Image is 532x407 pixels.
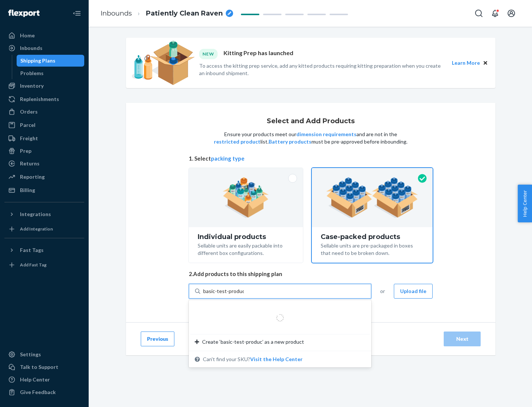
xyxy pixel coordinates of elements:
[4,132,84,144] a: Freight
[481,59,490,67] button: Close
[4,361,84,373] a: Talk to Support
[203,287,244,295] input: Create ‘basic-test-produc’ as a new productCan't find your SKU?Visit the Help Center
[380,287,385,295] span: or
[20,363,58,371] div: Talk to Support
[4,106,84,118] a: Orders
[4,223,84,235] a: Add Integration
[202,338,304,346] span: Create ‘basic-test-produc’ as a new product
[141,332,174,346] button: Previous
[296,131,357,138] button: dimension requirements
[213,131,408,145] p: Ensure your products meet our and are not in the list. must be pre-approved before inbounding.
[4,30,84,41] a: Home
[267,118,355,125] h1: Select and Add Products
[20,135,38,142] div: Freight
[518,185,532,222] button: Help Center
[452,59,480,67] button: Learn More
[211,155,245,162] button: packing type
[4,349,84,360] a: Settings
[198,233,294,240] div: Individual products
[20,211,51,218] div: Integrations
[214,138,260,145] button: restricted product
[4,80,84,92] a: Inventory
[17,55,85,67] a: Shipping Plans
[4,171,84,183] a: Reporting
[4,244,84,256] button: Fast Tags
[4,145,84,157] a: Prep
[504,6,519,21] button: Open account menu
[20,44,42,52] div: Inbounds
[146,9,223,18] span: Patiently Clean Raven
[4,374,84,386] a: Help Center
[189,155,433,162] span: 1. Select
[69,6,84,21] button: Close Navigation
[4,42,84,54] a: Inbounds
[100,9,132,17] a: Inbounds
[20,376,50,383] div: Help Center
[250,356,303,363] button: Create ‘basic-test-produc’ as a new productCan't find your SKU?
[321,233,424,240] div: Case-packed products
[199,62,445,77] p: To access the kitting prep service, add any kitted products requiring kitting preparation when yo...
[488,6,502,21] button: Open notifications
[20,262,47,268] div: Add Fast Tag
[8,10,40,17] img: Flexport logo
[20,246,44,254] div: Fast Tags
[4,184,84,196] a: Billing
[20,147,31,155] div: Prep
[223,177,269,218] img: individual-pack.facf35554cb0f1810c75b2bd6df2d64e.png
[189,270,433,278] span: 2. Add products to this shipping plan
[20,57,55,64] div: Shipping Plans
[199,49,218,59] div: NEW
[203,356,303,363] span: Can't find your SKU?
[20,351,41,358] div: Settings
[20,186,35,194] div: Billing
[4,208,84,220] button: Integrations
[4,259,84,271] a: Add Fast Tag
[95,3,239,24] ol: breadcrumbs
[20,70,44,77] div: Problems
[20,108,38,115] div: Orders
[326,177,418,218] img: case-pack.59cecea509d18c883b923b81aeac6d0b.png
[4,158,84,169] a: Returns
[20,95,59,103] div: Replenishments
[20,160,40,167] div: Returns
[20,32,35,39] div: Home
[198,240,294,257] div: Sellable units are easily packable into different box configurations.
[4,119,84,131] a: Parcel
[17,67,85,79] a: Problems
[20,82,44,90] div: Inventory
[20,121,35,129] div: Parcel
[20,173,45,181] div: Reporting
[394,284,433,299] button: Upload file
[444,332,481,346] button: Next
[4,93,84,105] a: Replenishments
[4,386,84,398] button: Give Feedback
[20,388,56,396] div: Give Feedback
[20,226,53,232] div: Add Integration
[224,49,293,59] p: Kitting Prep has launched
[471,6,486,21] button: Open Search Box
[269,138,311,145] button: Battery products
[321,240,424,257] div: Sellable units are pre-packaged in boxes that need to be broken down.
[450,335,474,343] div: Next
